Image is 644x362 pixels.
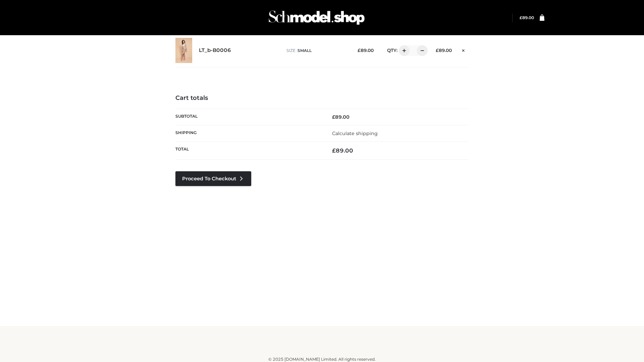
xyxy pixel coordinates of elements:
a: £89.00 [520,15,534,20]
th: Subtotal [175,109,322,125]
bdi: 89.00 [436,48,452,53]
th: Shipping [175,125,322,141]
img: Schmodel Admin 964 [266,4,367,31]
a: Remove this item [459,45,469,54]
a: Calculate shipping [332,130,378,136]
span: £ [358,48,361,53]
bdi: 89.00 [520,15,534,20]
span: £ [332,147,336,154]
bdi: 89.00 [332,114,350,120]
h4: Cart totals [175,95,469,102]
bdi: 89.00 [358,48,374,53]
th: Total [175,142,322,160]
div: QTY: [380,45,425,56]
a: LT_b-B0006 [199,47,231,54]
a: Proceed to Checkout [175,171,251,186]
span: £ [436,48,439,53]
p: size : [286,48,347,54]
bdi: 89.00 [332,147,353,154]
span: SMALL [298,48,312,53]
span: £ [520,15,522,20]
span: £ [332,114,335,120]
